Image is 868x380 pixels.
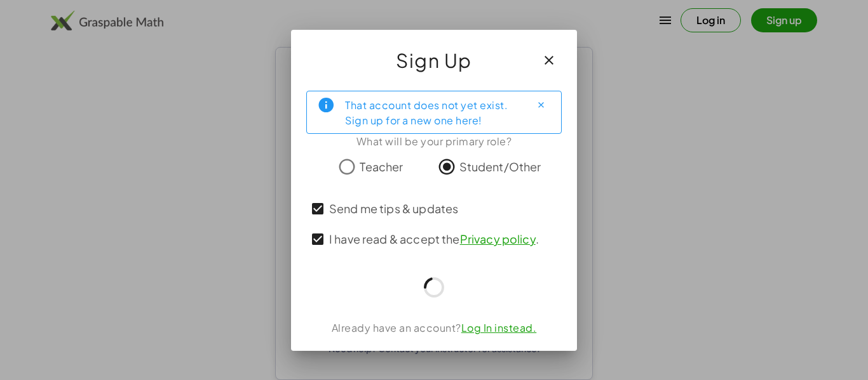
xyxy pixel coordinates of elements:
span: Sign Up [396,45,472,75]
span: I have read & accept the . [329,230,539,247]
a: Privacy policy [460,232,536,246]
span: Teacher [360,158,403,175]
div: That account does not yet exist. Sign up for a new one here! [345,96,520,128]
a: Log In instead. [461,321,537,334]
div: Already have an account? [306,320,562,336]
div: What will be your primary role? [306,134,562,149]
span: Send me tips & updates [329,200,458,217]
button: Close [531,95,551,115]
span: Student/Other [459,158,541,175]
